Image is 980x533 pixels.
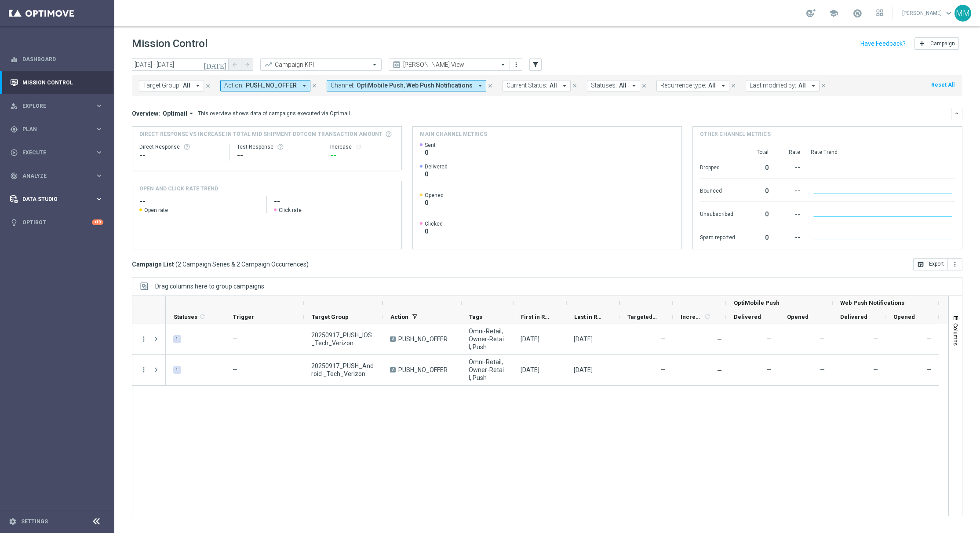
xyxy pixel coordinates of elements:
span: Web Push Notifications [840,299,904,306]
div: Press SPACE to select this row. [166,324,939,355]
i: arrow_drop_down [630,82,638,90]
div: Explore [10,102,95,110]
div: Increase [330,143,394,150]
span: school [829,8,838,18]
button: add Campaign [914,37,959,50]
span: All [550,82,557,89]
span: Omni-Retail, Owner-Retail, Push [469,358,506,382]
span: A [390,336,396,342]
button: person_search Explore keyboard_arrow_right [10,102,104,110]
span: — [926,366,931,373]
button: Target Group: All arrow_drop_down [139,80,204,91]
button: more_vert [948,258,962,270]
i: arrow_forward [244,62,250,68]
i: [DATE] [204,61,227,69]
a: Dashboard [22,47,103,71]
button: close [486,81,494,91]
button: close [571,81,579,91]
button: close [204,81,212,91]
i: arrow_drop_down [809,82,817,90]
div: 1 [173,366,181,374]
div: 17 Sep 2025, Wednesday [521,335,539,343]
span: Analyze [22,173,95,179]
span: Plan [22,127,95,132]
span: 2 Campaign Series & 2 Campaign Occurrences [178,260,306,268]
span: keyboard_arrow_down [944,8,954,18]
span: Campaign [930,40,955,47]
div: Bounced [700,183,735,197]
a: Mission Control [22,71,103,94]
button: open_in_browser Export [913,258,948,270]
span: Execute [22,150,95,155]
span: All [708,82,716,89]
ng-select: Campaign KPI [260,58,382,71]
button: keyboard_arrow_down [951,108,962,119]
div: Rate Trend [811,149,955,156]
a: Optibot [22,211,92,234]
i: more_vert [140,366,148,374]
span: All [183,82,190,89]
i: close [487,83,493,89]
span: Target Group: [143,82,181,89]
span: OptiMobile Push, Web Push Notifications [357,82,473,89]
span: All [619,82,627,89]
div: Execute [10,149,95,157]
button: Reset All [930,80,955,90]
a: Settings [21,519,48,524]
div: Dropped [700,160,735,174]
i: arrow_drop_down [187,110,195,117]
button: Statuses: All arrow_drop_down [587,80,640,91]
span: Tags [469,314,482,320]
span: Data Studio [22,197,95,202]
button: close [729,81,737,91]
div: 0 [746,206,769,220]
span: — [717,367,722,374]
span: — [820,366,825,373]
span: — [660,336,665,343]
i: filter_alt [532,61,539,69]
h3: Overview: [132,110,160,117]
div: -- [779,230,800,244]
i: close [205,83,211,89]
span: Delivered [734,314,761,320]
button: Data Studio keyboard_arrow_right [10,196,104,203]
span: Action [390,314,408,320]
div: Total [746,149,769,156]
input: Select date range [132,58,229,71]
span: 0 [425,170,448,178]
span: First in Range [521,314,551,320]
span: Statuses [174,314,197,320]
div: 17 Sep 2025, Wednesday [521,366,539,374]
i: keyboard_arrow_right [95,195,103,203]
button: equalizer Dashboard [10,56,104,63]
span: 20250917_PUSH_Android _Tech_Verizon [311,362,375,378]
div: -- [237,150,316,161]
i: open_in_browser [917,261,924,268]
i: close [820,83,827,89]
span: — [820,336,825,343]
span: Last in Range [574,314,605,320]
i: play_circle_outline [10,149,18,157]
button: refresh [355,143,362,150]
div: Optibot [10,211,103,234]
i: keyboard_arrow_right [95,125,103,133]
span: — [233,336,237,343]
div: 0 [746,230,769,244]
i: gps_fixed [10,125,18,133]
span: — [926,336,931,343]
i: refresh [704,313,711,320]
button: close [640,81,648,91]
span: A [390,367,396,372]
i: trending_up [264,60,273,69]
h1: Mission Control [132,37,208,50]
span: Channel: [331,82,354,89]
button: Action: PUSH_NO_OFFER arrow_drop_down [220,80,310,91]
div: Test Response [237,143,316,150]
ng-select: Mary Push View [389,58,510,71]
span: Omni-Retail, Owner-Retail, Push [469,327,506,351]
div: -- [779,206,800,220]
span: Last modified by: [750,82,796,89]
div: Mission Control [10,71,103,94]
